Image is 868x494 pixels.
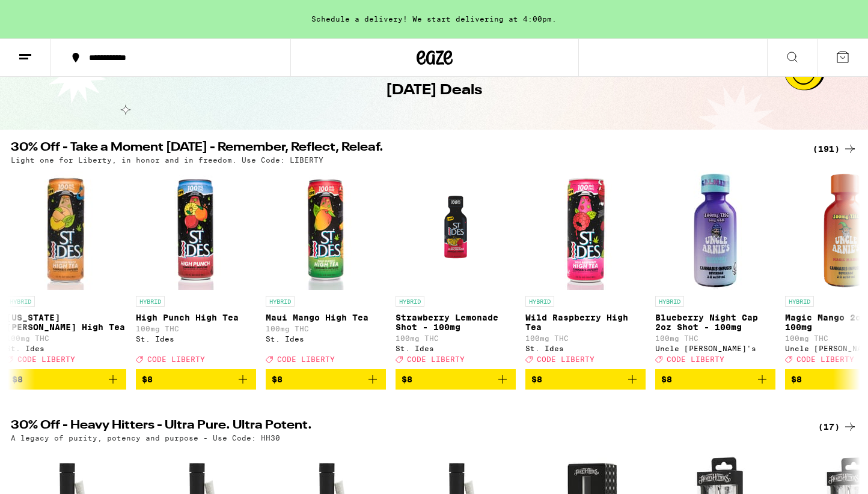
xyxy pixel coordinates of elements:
a: Open page for High Punch High Tea from St. Ides [136,170,256,369]
p: 100mg THC [266,325,386,333]
p: HYBRID [136,296,165,307]
p: [US_STATE][PERSON_NAME] High Tea [6,313,126,332]
p: HYBRID [396,296,424,307]
span: $8 [402,375,412,384]
img: St. Ides - High Punch High Tea [136,170,256,290]
p: Maui Mango High Tea [266,313,386,322]
p: HYBRID [6,296,35,307]
a: (191) [813,142,857,156]
h2: 30% Off - Heavy Hitters - Ultra Pure. Ultra Potent. [11,420,798,434]
span: $8 [531,375,542,384]
button: Add to bag [266,369,386,390]
p: A legacy of purity, potency and purpose - Use Code: HH30 [11,434,280,442]
span: CODE LIBERTY [407,355,465,363]
button: Add to bag [396,369,516,390]
p: 100mg THC [525,334,646,342]
p: Strawberry Lemonade Shot - 100mg [396,313,516,332]
span: Hi. Need any help? [13,8,93,18]
span: CODE LIBERTY [537,355,594,363]
a: Open page for Wild Raspberry High Tea from St. Ides [525,170,646,369]
p: 100mg THC [655,334,775,342]
div: St. Ides [525,345,646,352]
a: Open page for Maui Mango High Tea from St. Ides [266,170,386,369]
button: Add to bag [655,369,775,390]
div: St. Ides [266,335,386,343]
span: CODE LIBERTY [796,355,854,363]
span: $8 [791,375,802,384]
div: St. Ides [136,335,256,343]
button: Add to bag [525,369,646,390]
span: $8 [12,375,23,384]
h1: [DATE] Deals [386,80,482,101]
div: St. Ides [396,345,516,352]
p: Light one for Liberty, in honor and in freedom. Use Code: LIBERTY [11,156,323,164]
div: Uncle [PERSON_NAME]'s [655,345,775,352]
span: CODE LIBERTY [17,355,75,363]
p: HYBRID [525,296,554,307]
h2: 30% Off - Take a Moment [DATE] - Remember, Reflect, Releaf. [11,142,798,156]
p: Wild Raspberry High Tea [525,313,646,332]
span: $8 [142,375,153,384]
span: CODE LIBERTY [667,355,724,363]
p: 100mg THC [6,334,126,342]
img: St. Ides - Strawberry Lemonade Shot - 100mg [396,170,516,290]
span: CODE LIBERTY [147,355,205,363]
p: HYBRID [266,296,295,307]
a: Open page for Blueberry Night Cap 2oz Shot - 100mg from Uncle Arnie's [655,170,775,369]
img: St. Ides - Maui Mango High Tea [266,170,386,290]
p: Blueberry Night Cap 2oz Shot - 100mg [655,313,775,332]
span: $8 [661,375,672,384]
span: CODE LIBERTY [277,355,335,363]
a: Open page for Georgia Peach High Tea from St. Ides [6,170,126,369]
a: (17) [818,420,857,434]
button: Add to bag [6,369,126,390]
span: $8 [272,375,283,384]
img: St. Ides - Wild Raspberry High Tea [525,170,646,290]
p: High Punch High Tea [136,313,256,322]
p: 100mg THC [396,334,516,342]
button: Add to bag [136,369,256,390]
p: HYBRID [785,296,814,307]
p: 100mg THC [136,325,256,333]
img: Uncle Arnie's - Blueberry Night Cap 2oz Shot - 100mg [655,170,775,290]
p: HYBRID [655,296,684,307]
a: Open page for Strawberry Lemonade Shot - 100mg from St. Ides [396,170,516,369]
div: St. Ides [6,345,126,352]
img: St. Ides - Georgia Peach High Tea [6,170,126,290]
